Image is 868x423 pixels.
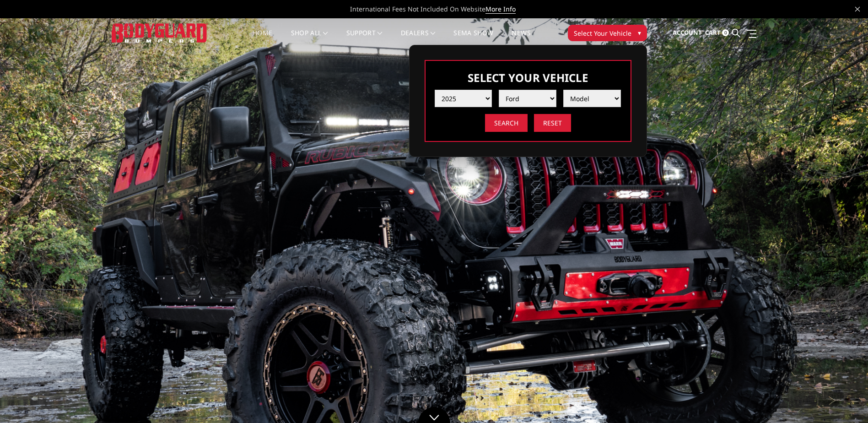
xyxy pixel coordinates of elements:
span: Account [673,28,702,37]
a: Cart 0 [705,21,729,45]
input: Reset [534,114,571,132]
iframe: Chat Widget [822,379,868,423]
a: SEMA Show [453,30,493,48]
button: 4 of 5 [826,272,835,287]
a: More Info [485,5,516,14]
span: Cart [705,28,721,37]
button: 3 of 5 [826,257,835,272]
img: BODYGUARD BUMPERS [112,23,208,42]
button: 1 of 5 [826,228,835,243]
span: ▾ [638,28,641,38]
span: 0 [722,29,729,36]
input: Search [485,114,528,132]
button: Select Your Vehicle [568,25,647,41]
h3: Select Your Vehicle [435,70,621,85]
a: Click to Down [418,407,450,423]
a: Dealers [401,30,436,48]
button: 2 of 5 [826,243,835,257]
a: Home [253,30,272,48]
a: shop all [291,30,328,48]
a: Support [346,30,383,48]
a: Account [673,21,702,45]
span: Select Your Vehicle [574,28,631,38]
a: News [512,30,530,48]
button: 5 of 5 [826,287,835,301]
